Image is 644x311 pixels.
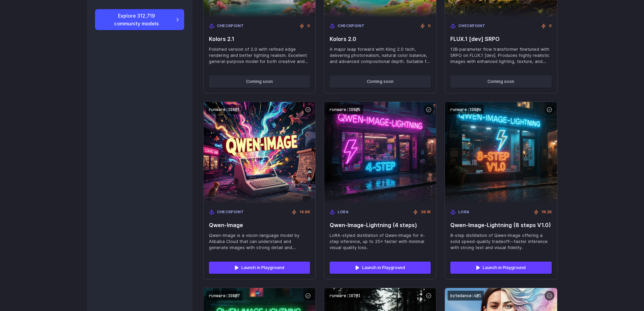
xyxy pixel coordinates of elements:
[549,23,552,29] span: 0
[330,75,431,88] button: Coming soon
[448,291,484,301] code: bytedance:4@1
[445,102,557,204] img: Qwen‑Image-Lightning (8 steps V1.0)
[450,46,551,65] span: 12B‑parameter flow transformer finetuned with SRPO on FLUX.1 [dev]. Produces highly realistic ima...
[330,222,431,228] span: Qwen‑Image-Lightning (4 steps)
[450,232,551,251] span: 8-step distillation of Qwen‑Image offering a solid speed-quality tradeoff—faster inference with s...
[217,23,244,29] span: Checkpoint
[209,46,310,65] span: Polished version of 2.0 with refined edge rendering and better lighting realism. Excellent genera...
[458,23,485,29] span: Checkpoint
[307,23,310,29] span: 0
[450,75,551,88] button: Coming soon
[450,262,551,274] a: Launch in Playground
[209,262,310,274] a: Launch in Playground
[209,222,310,228] span: Qwen-Image
[542,209,552,215] span: 19.2K
[458,209,469,215] span: LoRA
[421,209,431,215] span: 26.1K
[300,209,310,215] span: 14.6K
[338,23,365,29] span: Checkpoint
[209,75,310,88] button: Coming soon
[209,232,310,251] span: Qwen-Image is a vision-language model by Alibaba Cloud that can understand and generate images wi...
[206,105,242,114] code: runware:108@1
[338,209,349,215] span: LoRA
[95,9,185,30] a: Explore 312,719 community models
[450,222,551,228] span: Qwen‑Image-Lightning (8 steps V1.0)
[330,232,431,251] span: LoRA-styled distillation of Qwen‑Image for 4-step inference, up to 25× faster with minimal visual...
[448,105,484,114] code: runware:108@6
[217,209,244,215] span: Checkpoint
[330,36,431,42] span: Kolors 2.0
[324,102,436,204] img: Qwen‑Image-Lightning (4 steps)
[206,291,242,301] code: runware:108@7
[209,36,310,42] span: Kolors 2.1
[327,291,363,301] code: runware:107@1
[450,36,551,42] span: FLUX.1 [dev] SRPO
[204,102,315,204] img: Qwen-Image
[330,46,431,65] span: A major leap forward with Kling 2.0 tech, delivering photorealism, natural color balance, and adv...
[330,262,431,274] a: Launch in Playground
[428,23,431,29] span: 0
[327,105,363,114] code: runware:108@5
